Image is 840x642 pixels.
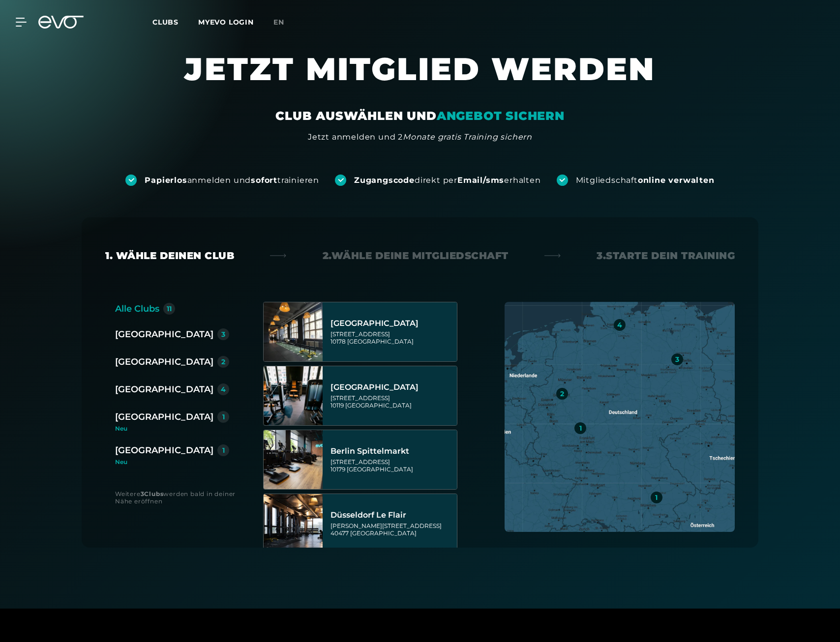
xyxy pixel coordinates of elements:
img: Düsseldorf Le Flair [264,494,323,553]
strong: sofort [251,175,277,185]
strong: Zugangscode [354,175,415,185]
div: Neu [115,459,229,465]
div: CLUB AUSWÄHLEN UND [275,108,564,124]
div: [STREET_ADDRESS] 10119 [GEOGRAPHIC_DATA] [330,394,454,409]
div: Jetzt anmelden und 2 [308,131,532,143]
div: 11 [167,305,172,312]
a: en [273,17,296,28]
div: 3. Starte dein Training [597,249,735,263]
span: en [273,18,284,27]
div: 2. Wähle deine Mitgliedschaft [323,249,509,263]
img: Berlin Rosenthaler Platz [264,366,323,425]
strong: Email/sms [457,175,504,185]
div: Berlin Spittelmarkt [330,446,454,456]
div: 1 [579,425,582,432]
div: Alle Clubs [115,302,159,316]
div: Neu [115,426,237,432]
div: 1 [655,494,658,501]
div: [GEOGRAPHIC_DATA] [330,382,454,392]
div: 4 [221,386,226,393]
div: [STREET_ADDRESS] 10178 [GEOGRAPHIC_DATA] [330,330,454,345]
div: 1. Wähle deinen Club [105,249,234,263]
img: Berlin Spittelmarkt [264,430,323,489]
div: 2 [221,358,225,365]
div: 3 [221,331,225,338]
div: [GEOGRAPHIC_DATA] [115,382,213,396]
div: Weitere werden bald in deiner Nähe eröffnen [115,490,243,505]
div: 1 [222,413,225,420]
span: Clubs [152,18,179,27]
div: anmelden und trainieren [145,175,319,186]
div: Mitgliedschaft [576,175,715,186]
div: 3 [675,356,679,363]
a: Clubs [152,17,198,27]
div: direkt per erhalten [354,175,540,186]
a: MYEVO LOGIN [198,18,254,27]
div: 1 [222,447,225,454]
div: [GEOGRAPHIC_DATA] [115,410,213,424]
div: Düsseldorf Le Flair [330,510,454,520]
strong: 3 [141,490,145,497]
div: [PERSON_NAME][STREET_ADDRESS] 40477 [GEOGRAPHIC_DATA] [330,522,454,537]
div: [GEOGRAPHIC_DATA] [115,443,213,457]
h1: JETZT MITGLIED WERDEN [125,49,715,108]
div: [STREET_ADDRESS] 10179 [GEOGRAPHIC_DATA] [330,458,454,473]
div: 2 [560,390,564,397]
div: [GEOGRAPHIC_DATA] [330,319,454,328]
strong: Clubs [144,490,163,497]
strong: Papierlos [145,175,187,185]
div: [GEOGRAPHIC_DATA] [115,327,213,341]
div: 4 [617,321,622,328]
img: map [505,302,735,532]
strong: online verwalten [638,175,715,185]
div: [GEOGRAPHIC_DATA] [115,355,213,369]
em: ANGEBOT SICHERN [437,109,565,123]
img: Berlin Alexanderplatz [264,302,323,361]
em: Monate gratis Training sichern [403,132,532,142]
